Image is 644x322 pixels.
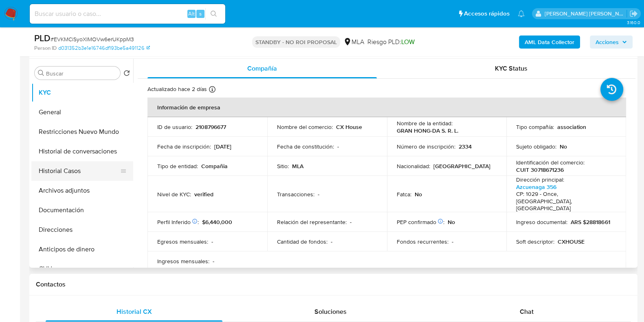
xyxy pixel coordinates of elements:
p: CXHOUSE [558,238,585,245]
span: 3.160.0 [626,19,640,26]
span: Riesgo PLD: [367,38,415,47]
p: Perfil Inferido : [157,218,199,226]
p: Relación del representante : [277,218,347,226]
h1: Contactos [36,280,631,289]
p: [GEOGRAPHIC_DATA] [433,162,490,170]
input: Buscar [46,70,117,77]
button: Historial de conversaciones [31,142,133,161]
span: $6,440,000 [202,218,232,226]
p: Número de inscripción : [397,143,455,150]
p: Ingresos mensuales : [157,258,209,265]
button: Volver al orden por defecto [123,70,130,79]
p: Egresos mensuales : [157,238,208,245]
p: STANDBY - NO ROI PROPOSAL [252,36,340,48]
p: Tipo compañía : [516,123,554,131]
a: d031352b3e1e16746df193be5a491126 [58,44,150,52]
p: Nombre del comercio : [277,123,333,131]
button: Buscar [38,70,44,76]
span: KYC Status [495,64,528,73]
p: - [318,191,319,198]
span: Accesos rápidos [464,9,510,18]
p: - [211,238,213,245]
p: Actualizado hace 2 días [147,85,207,93]
p: MLA [292,162,303,170]
p: Sujeto obligado : [516,143,556,150]
button: KYC [31,83,133,102]
p: ID de usuario : [157,123,192,131]
p: CUIT 30718671236 [516,166,564,173]
p: No [415,191,422,198]
p: Fondos recurrentes : [397,238,448,245]
p: - [331,238,332,245]
button: Acciones [590,36,633,49]
div: MLA [343,38,364,47]
a: Azcuenaga 356 [516,183,556,191]
input: Buscar usuario o caso... [30,9,225,19]
p: Nombre de la entidad : [397,120,453,127]
p: Tipo de entidad : [157,162,198,170]
button: Historial Casos [31,161,127,181]
p: Fecha de constitución : [277,143,334,150]
button: AML Data Collector [519,36,580,49]
button: Anticipos de dinero [31,240,133,259]
p: Nivel de KYC : [157,191,191,198]
button: Restricciones Nuevo Mundo [31,122,133,142]
span: # EVKMCiSyoXIMOVw6erUKppM3 [51,35,134,43]
p: association [557,123,586,131]
a: Salir [629,9,638,18]
p: Soft descriptor : [516,238,554,245]
h4: CP: 1029 - Once, [GEOGRAPHIC_DATA], [GEOGRAPHIC_DATA] [516,191,613,212]
th: Información de empresa [147,98,626,117]
button: Direcciones [31,220,133,240]
p: - [337,143,339,150]
p: 2108796677 [196,123,226,131]
p: noelia.huarte@mercadolibre.com [545,10,627,18]
p: Dirección principal : [516,176,564,183]
button: CVU [31,259,133,279]
span: Soluciones [314,307,347,316]
p: Identificación del comercio : [516,159,585,166]
button: General [31,102,133,122]
p: verified [194,191,213,198]
span: s [199,10,202,18]
b: PLD [34,31,51,44]
p: No [448,218,455,226]
p: CX House [336,123,362,131]
p: PEP confirmado : [397,218,444,226]
b: AML Data Collector [525,36,574,49]
span: Compañía [247,64,277,73]
p: - [213,258,214,265]
p: - [350,218,352,226]
span: LOW [401,37,415,47]
p: Sitio : [277,162,289,170]
p: Fecha de inscripción : [157,143,211,150]
p: - [452,238,453,245]
p: Nacionalidad : [397,162,430,170]
button: search-icon [205,8,222,20]
p: Cantidad de fondos : [277,238,327,245]
button: Documentación [31,200,133,220]
p: Ingreso documental : [516,218,567,226]
span: Acciones [596,36,619,49]
p: Fatca : [397,191,411,198]
b: Person ID [34,44,57,52]
p: [DATE] [214,143,231,150]
p: ARS $28818661 [571,218,610,226]
span: Chat [520,307,534,316]
span: Alt [188,10,195,18]
a: Notificaciones [518,10,525,17]
p: GRAN HONG-DA S. R. L. [397,127,458,134]
button: Archivos adjuntos [31,181,133,200]
p: 2334 [459,143,472,150]
span: Historial CX [116,307,152,316]
p: Transacciones : [277,191,314,198]
p: No [560,143,567,150]
p: Compañia [201,162,228,170]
